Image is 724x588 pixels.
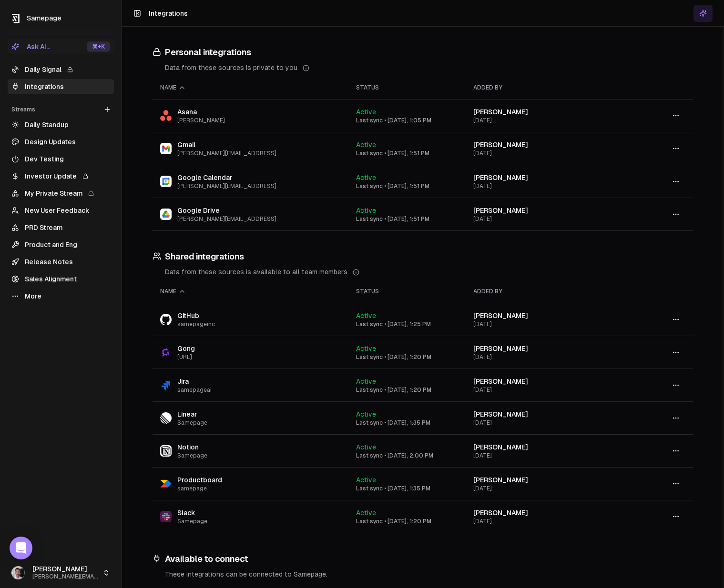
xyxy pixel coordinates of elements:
[473,485,615,492] div: [DATE]
[473,509,528,517] span: [PERSON_NAME]
[356,207,376,214] span: Active
[32,565,99,574] span: [PERSON_NAME]
[149,9,188,18] h1: Integrations
[160,288,341,295] div: Name
[356,386,459,394] div: Last sync • [DATE], 1:20 PM
[160,478,172,489] img: Productboard
[165,569,693,579] div: These integrations can be connected to Samepage.
[160,445,172,457] img: Notion
[473,117,615,124] div: [DATE]
[8,62,114,77] a: Daily Signal
[356,410,376,418] span: Active
[8,254,114,269] a: Release Notes
[8,289,114,304] a: More
[473,386,615,394] div: [DATE]
[356,117,459,124] div: Last sync • [DATE], 1:05 PM
[153,250,693,263] h3: Shared integrations
[356,84,459,91] div: Status
[160,176,172,187] img: Google Calendar
[177,386,212,394] span: samepageai
[165,267,693,277] div: Data from these sources is available to all team members.
[160,412,172,424] img: Linear
[8,134,114,149] a: Design Updates
[177,107,225,117] span: Asana
[8,117,114,132] a: Daily Standup
[177,149,276,157] span: [PERSON_NAME][EMAIL_ADDRESS]
[177,344,195,353] span: Gong
[356,353,459,361] div: Last sync • [DATE], 1:20 PM
[160,209,172,220] img: Google Drive
[160,314,172,325] img: GitHub
[356,476,376,484] span: Active
[356,149,459,157] div: Last sync • [DATE], 1:51 PM
[473,476,528,484] span: [PERSON_NAME]
[473,410,528,418] span: [PERSON_NAME]
[356,485,459,492] div: Last sync • [DATE], 1:35 PM
[473,312,528,319] span: [PERSON_NAME]
[177,320,215,328] span: samepageinc
[177,485,222,492] span: samepage
[177,419,207,427] span: Samepage
[473,141,528,149] span: [PERSON_NAME]
[27,14,61,22] span: Samepage
[160,347,172,358] img: Gong
[8,271,114,287] a: Sales Alignment
[177,452,207,459] span: Samepage
[473,288,615,295] div: Added by
[356,443,376,451] span: Active
[8,102,114,117] div: Streams
[473,353,615,361] div: [DATE]
[153,46,693,59] h3: Personal integrations
[160,110,172,121] img: Asana
[32,573,99,580] span: [PERSON_NAME][EMAIL_ADDRESS]
[177,140,276,149] span: Gmail
[473,174,528,181] span: [PERSON_NAME]
[160,143,172,154] img: Gmail
[356,108,376,116] span: Active
[87,41,110,52] div: ⌘ +K
[8,561,114,584] button: [PERSON_NAME][PERSON_NAME][EMAIL_ADDRESS]
[356,419,459,427] div: Last sync • [DATE], 1:35 PM
[473,378,528,385] span: [PERSON_NAME]
[473,419,615,427] div: [DATE]
[160,511,172,522] img: Slack
[356,378,376,385] span: Active
[177,518,207,525] span: Samepage
[177,475,222,485] span: Productboard
[356,345,376,352] span: Active
[153,552,693,566] h3: Available to connect
[356,509,376,517] span: Active
[177,353,195,361] span: [URL]
[8,237,114,252] a: Product and Eng
[8,79,114,94] a: Integrations
[473,182,615,190] div: [DATE]
[8,220,114,235] a: PRD Stream
[356,215,459,223] div: Last sync • [DATE], 1:51 PM
[473,320,615,328] div: [DATE]
[177,206,276,215] span: Google Drive
[473,207,528,214] span: [PERSON_NAME]
[356,288,459,295] div: Status
[473,452,615,459] div: [DATE]
[473,345,528,352] span: [PERSON_NAME]
[473,215,615,223] div: [DATE]
[11,566,25,579] img: _image
[160,379,172,391] img: Jira
[356,518,459,525] div: Last sync • [DATE], 1:20 PM
[8,186,114,201] a: My Private Stream
[356,312,376,319] span: Active
[177,442,207,452] span: Notion
[177,508,207,518] span: Slack
[473,84,615,91] div: Added by
[160,84,341,91] div: Name
[356,452,459,459] div: Last sync • [DATE], 2:00 PM
[473,518,615,525] div: [DATE]
[165,63,693,72] div: Data from these sources is private to you.
[11,42,51,51] div: Ask AI...
[8,169,114,184] a: Investor Update
[356,320,459,328] div: Last sync • [DATE], 1:25 PM
[177,377,212,386] span: Jira
[356,141,376,149] span: Active
[473,149,615,157] div: [DATE]
[177,173,276,182] span: Google Calendar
